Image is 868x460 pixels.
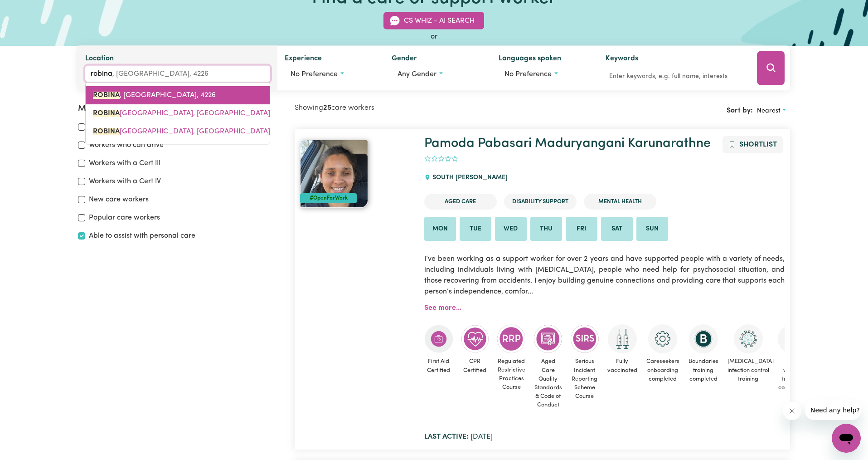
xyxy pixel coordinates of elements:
[688,353,719,387] span: Boundaries training completed
[93,128,290,135] span: [GEOGRAPHIC_DATA], [GEOGRAPHIC_DATA], 4230
[424,194,497,210] li: Aged Care
[285,53,322,66] label: Experience
[424,304,461,312] a: See more...
[85,53,114,66] label: Location
[777,353,807,396] span: NDIS worker training completed
[530,217,562,241] li: Available on Thu
[460,217,491,241] li: Available on Tue
[89,140,164,151] label: Workers who can drive
[285,66,377,83] button: Worker experience options
[533,324,563,353] img: CS Academy: Aged Care Quality Standards & Code of Conduct course completed
[723,136,783,153] button: Add to shortlist
[291,71,338,78] span: No preference
[570,353,599,404] span: Serious Incident Reporting Scheme Course
[295,104,543,113] h2: Showing care workers
[461,353,490,378] span: CPR Certified
[584,194,656,210] li: Mental Health
[739,141,777,148] span: Shortlist
[424,248,785,303] p: I’ve been working as a support worker for over 2 years and have supported people with a variety o...
[783,402,801,420] iframe: Close message
[424,154,458,164] div: add rating by typing an integer from 0 to 5 or pressing arrow keys
[89,230,195,241] label: Able to assist with personal care
[497,324,526,353] img: CS Academy: Regulated Restrictive Practices course completed
[495,217,527,241] li: Available on Wed
[606,353,638,378] span: Fully vaccinated
[753,104,790,118] button: Sort search results
[424,137,711,150] a: Pamoda Pabasari Maduryangani Karunarathne
[300,193,357,203] div: #OpenForWork
[85,82,270,145] div: menu-options
[86,122,270,141] a: ROBINA TOWN CENTRE, Queensland, 4230
[86,104,270,122] a: ROBINA DC, Queensland, 4226
[78,104,284,114] h2: More filters:
[778,324,807,353] img: CS Academy: Introduction to NDIS Worker Training course completed
[93,128,120,135] mark: ROBINA
[424,324,453,353] img: Care and support worker has completed First Aid Certification
[648,324,677,353] img: CS Academy: Careseekers Onboarding course completed
[606,53,638,66] label: Keywords
[689,324,718,353] img: CS Academy: Boundaries in care and support work course completed
[570,324,599,353] img: CS Academy: Serious Incident Reporting Scheme course completed
[504,194,577,210] li: Disability Support
[424,353,453,378] span: First Aid Certified
[93,110,120,117] mark: ROBINA
[601,217,633,241] li: Available on Sat
[499,66,591,83] button: Worker language preferences
[78,31,790,42] div: or
[93,92,120,99] mark: ROBINA
[424,217,456,241] li: Available on Mon
[805,400,861,420] iframe: Message from company
[392,66,484,83] button: Worker gender preference
[323,104,331,112] b: 25
[832,424,861,453] iframe: Button to launch messaging window
[608,324,637,353] img: Care and support worker has received 2 doses of COVID-19 vaccine
[424,433,493,440] span: [DATE]
[533,353,563,413] span: Aged Care Quality Standards & Code of Conduct
[383,12,484,29] button: CS Whiz - AI Search
[497,353,526,396] span: Regulated Restrictive Practices Course
[757,51,785,85] button: Search
[398,71,436,78] span: Any gender
[300,140,368,208] img: View Pamoda Pabasari Maduryangani Karunarathne 's profile
[461,324,490,353] img: Care and support worker has completed CPR Certification
[504,71,552,78] span: No preference
[85,66,270,82] input: Enter a suburb
[424,433,469,440] b: Last active:
[727,353,770,387] span: [MEDICAL_DATA] infection control training
[86,86,270,104] a: ROBINA, Queensland, 4226
[645,353,680,387] span: Careseekers onboarding completed
[89,194,149,205] label: New care workers
[89,212,160,223] label: Popular care workers
[300,140,413,208] a: Pamoda Pabasari Maduryangani Karunarathne #OpenForWork
[424,166,513,190] div: SOUTH [PERSON_NAME]
[757,108,781,114] span: Nearest
[93,92,216,99] span: , [GEOGRAPHIC_DATA], 4226
[606,69,744,83] input: Enter keywords, e.g. full name, interests
[727,107,753,114] span: Sort by:
[93,110,289,117] span: [GEOGRAPHIC_DATA], [GEOGRAPHIC_DATA], 4226
[566,217,597,241] li: Available on Fri
[636,217,668,241] li: Available on Sun
[89,158,160,169] label: Workers with a Cert III
[89,176,161,187] label: Workers with a Cert IV
[392,53,417,66] label: Gender
[734,324,763,353] img: CS Academy: COVID-19 Infection Control Training course completed
[499,53,561,66] label: Languages spoken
